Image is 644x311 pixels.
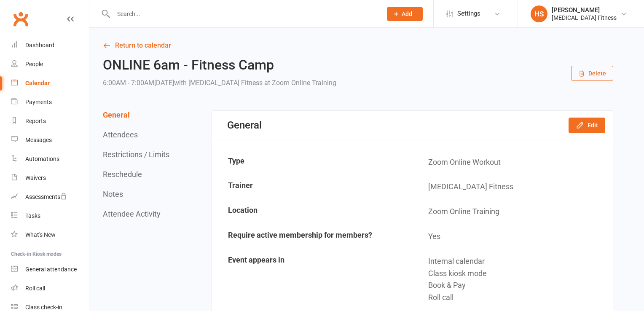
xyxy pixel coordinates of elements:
[25,174,46,181] div: Waivers
[103,170,142,179] button: Reschedule
[531,5,547,22] div: HS
[552,6,617,14] div: [PERSON_NAME]
[11,55,89,74] a: People
[25,193,67,200] div: Assessments
[11,225,89,244] a: What's New
[402,11,412,17] span: Add
[413,150,612,174] td: Zoom Online Workout
[25,42,54,48] div: Dashboard
[103,150,169,159] button: Restrictions / Limits
[413,225,612,249] td: Yes
[25,285,45,292] div: Roll call
[11,93,89,112] a: Payments
[25,231,56,238] div: What's New
[25,212,40,219] div: Tasks
[213,175,412,199] td: Trainer
[387,7,423,21] button: Add
[428,292,606,304] div: Roll call
[25,80,50,86] div: Calendar
[103,77,336,89] div: 6:00AM - 7:00AM[DATE]
[11,260,89,279] a: General attendance kiosk mode
[25,61,43,67] div: People
[25,99,52,105] div: Payments
[413,200,612,224] td: Zoom Online Training
[571,66,613,81] button: Delete
[111,8,376,20] input: Search...
[552,14,617,21] div: [MEDICAL_DATA] Fitness
[213,150,412,174] td: Type
[213,200,412,224] td: Location
[103,130,138,139] button: Attendees
[413,175,612,199] td: [MEDICAL_DATA] Fitness
[11,150,89,169] a: Automations
[11,36,89,55] a: Dashboard
[25,155,59,162] div: Automations
[25,137,52,143] div: Messages
[213,225,412,249] td: Require active membership for members?
[25,118,46,124] div: Reports
[457,4,480,23] span: Settings
[103,209,161,218] button: Attendee Activity
[103,58,336,72] h2: ONLINE 6am - Fitness Camp
[11,112,89,131] a: Reports
[11,206,89,225] a: Tasks
[227,119,262,131] div: General
[11,279,89,298] a: Roll call
[11,188,89,206] a: Assessments
[428,255,606,268] div: Internal calendar
[569,118,605,133] button: Edit
[103,110,130,119] button: General
[11,169,89,188] a: Waivers
[103,190,123,198] button: Notes
[264,79,336,87] span: at Zoom Online Training
[11,74,89,93] a: Calendar
[428,279,606,292] div: Book & Pay
[103,40,613,51] a: Return to calendar
[213,249,412,310] td: Event appears in
[11,131,89,150] a: Messages
[25,266,77,273] div: General attendance
[10,8,31,29] a: Clubworx
[174,79,263,87] span: with [MEDICAL_DATA] Fitness
[428,268,606,280] div: Class kiosk mode
[25,304,62,311] div: Class check-in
